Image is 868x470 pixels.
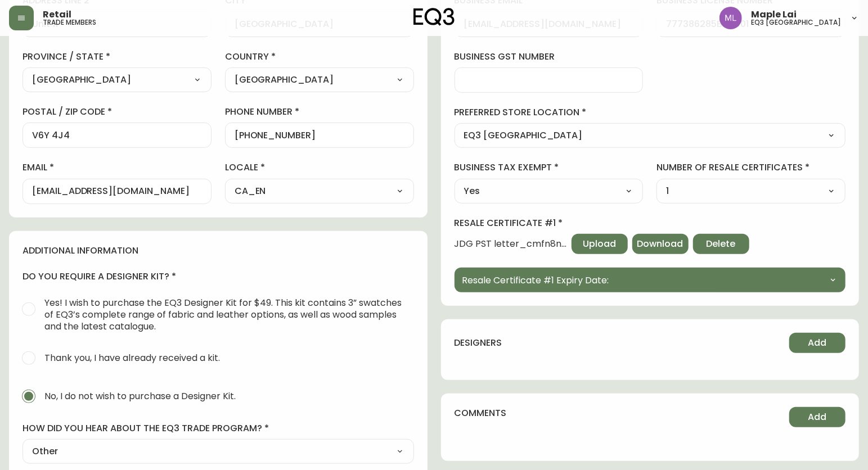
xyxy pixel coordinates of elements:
[455,407,507,419] h4: comments
[23,106,212,118] label: postal / zip code
[225,161,414,174] label: locale
[583,238,616,250] span: Upload
[808,411,827,423] span: Add
[455,239,567,249] span: JDG PST letter_cmfn8ntum457v0142vekydbfv.pdf
[751,19,841,26] h5: eq3 [GEOGRAPHIC_DATA]
[455,106,846,119] label: preferred store location
[789,333,845,353] button: Add
[23,422,414,435] label: how did you hear about the eq3 trade program?
[656,161,845,174] label: number of resale certificates
[632,234,689,254] button: Download
[44,297,405,332] span: Yes! I wish to purchase the EQ3 Designer Kit for $49. This kit contains 3” swatches of EQ3’s comp...
[44,352,220,364] span: Thank you, I have already received a kit.
[572,234,628,254] button: Upload
[455,51,644,63] label: business gst number
[23,245,414,257] h4: additional information
[707,238,736,250] span: Delete
[23,270,414,283] h4: do you require a designer kit?
[43,10,71,19] span: Retail
[637,238,683,250] span: Download
[455,217,749,229] h4: Resale Certificate # 1
[719,7,742,29] img: 61e28cffcf8cc9f4e300d877dd684943
[23,51,212,63] label: province / state
[455,161,644,174] label: business tax exempt
[225,51,414,63] label: country
[808,337,827,349] span: Add
[455,268,846,292] button: Resale Certificate #1 Expiry Date:
[462,273,609,287] span: Resale Certificate #1 Expiry Date:
[43,19,96,26] h5: trade members
[751,10,797,19] span: Maple Lai
[789,407,845,427] button: Add
[455,337,502,349] h4: designers
[225,106,414,118] label: phone number
[44,390,236,402] span: No, I do not wish to purchase a Designer Kit.
[23,161,212,174] label: email
[413,8,455,26] img: logo
[693,234,749,254] button: Delete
